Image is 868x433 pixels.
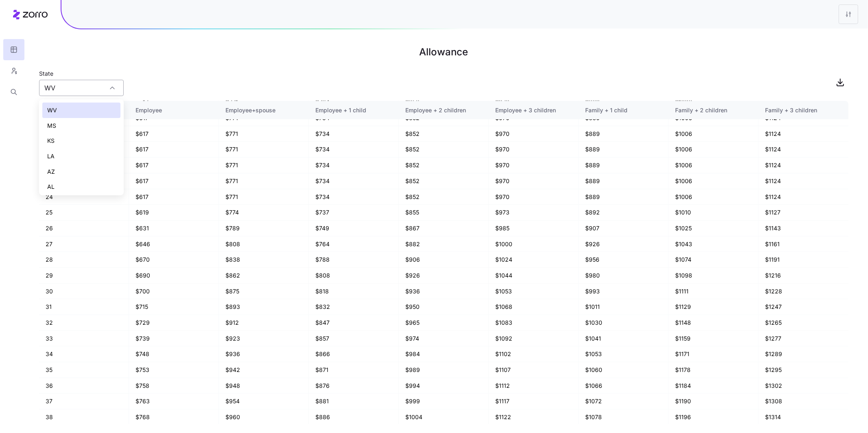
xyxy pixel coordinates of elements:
[489,173,579,189] td: $970
[489,236,579,252] td: $1000
[219,331,309,347] td: $923
[129,362,219,378] td: $753
[669,346,759,362] td: $1171
[219,284,309,300] td: $875
[129,378,219,394] td: $758
[489,346,579,362] td: $1102
[399,236,489,252] td: $882
[39,221,129,236] td: 26
[759,284,848,300] td: $1228
[759,331,848,347] td: $1277
[405,106,482,115] div: Employee + 2 children
[489,362,579,378] td: $1107
[669,173,759,189] td: $1006
[39,346,129,362] td: 34
[669,221,759,236] td: $1025
[579,189,669,205] td: $889
[129,394,219,409] td: $763
[669,299,759,315] td: $1129
[489,378,579,394] td: $1112
[759,126,848,142] td: $1124
[309,205,399,221] td: $737
[39,378,129,394] td: 36
[219,378,309,394] td: $948
[579,346,669,362] td: $1053
[759,252,848,268] td: $1191
[309,236,399,252] td: $764
[39,362,129,378] td: 35
[399,189,489,205] td: $852
[669,378,759,394] td: $1184
[309,378,399,394] td: $876
[579,362,669,378] td: $1060
[39,42,848,62] h1: Allowance
[309,189,399,205] td: $734
[399,252,489,268] td: $906
[309,173,399,189] td: $734
[669,252,759,268] td: $1074
[759,173,848,189] td: $1124
[39,268,129,284] td: 29
[136,106,212,115] div: Employee
[765,106,842,115] div: Family + 3 children
[219,394,309,409] td: $954
[399,299,489,315] td: $950
[309,126,399,142] td: $734
[579,173,669,189] td: $889
[399,315,489,331] td: $965
[489,331,579,347] td: $1092
[219,409,309,425] td: $960
[759,236,848,252] td: $1161
[309,362,399,378] td: $871
[219,157,309,173] td: $771
[759,394,848,409] td: $1308
[579,409,669,425] td: $1078
[129,252,219,268] td: $670
[129,284,219,300] td: $700
[47,106,57,115] span: WV
[489,252,579,268] td: $1024
[489,142,579,157] td: $970
[579,205,669,221] td: $892
[399,268,489,284] td: $926
[219,236,309,252] td: $808
[129,331,219,347] td: $739
[669,236,759,252] td: $1043
[219,205,309,221] td: $774
[309,299,399,315] td: $832
[669,205,759,221] td: $1010
[39,331,129,347] td: 33
[219,142,309,157] td: $771
[579,394,669,409] td: $1072
[399,221,489,236] td: $867
[39,205,129,221] td: 25
[309,252,399,268] td: $788
[39,69,53,78] label: State
[579,236,669,252] td: $926
[669,126,759,142] td: $1006
[759,142,848,157] td: $1124
[579,378,669,394] td: $1066
[47,136,55,145] span: KS
[579,299,669,315] td: $1011
[579,331,669,347] td: $1041
[129,268,219,284] td: $690
[219,315,309,331] td: $912
[39,189,129,205] td: 24
[225,106,302,115] div: Employee+spouse
[47,121,56,130] span: MS
[399,331,489,347] td: $974
[489,315,579,331] td: $1083
[399,378,489,394] td: $994
[399,284,489,300] td: $936
[39,409,129,425] td: 38
[579,315,669,331] td: $1030
[47,167,55,176] span: AZ
[759,268,848,284] td: $1216
[39,252,129,268] td: 28
[399,126,489,142] td: $852
[129,221,219,236] td: $631
[129,157,219,173] td: $617
[129,346,219,362] td: $748
[669,362,759,378] td: $1178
